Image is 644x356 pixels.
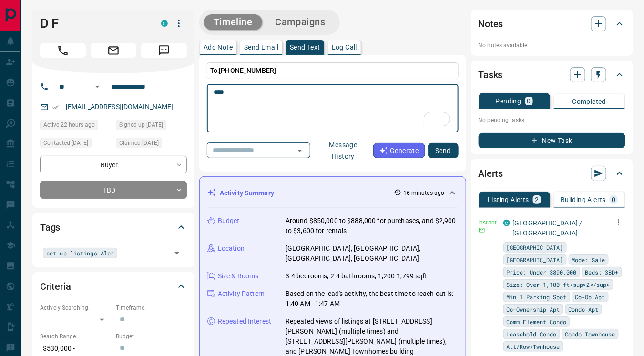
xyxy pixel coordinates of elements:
h2: Tasks [479,67,503,82]
svg: Email [479,227,485,234]
p: 2 [535,196,539,203]
p: Actively Searching: [40,304,111,312]
p: 3-4 bedrooms, 2-4 bathrooms, 1,200-1,799 sqft [286,271,428,281]
span: Condo Apt [569,305,599,314]
p: Send Text [290,44,320,51]
div: Wed Sep 10 2025 [116,138,187,151]
p: Around $850,000 to $888,000 for purchases, and $2,900 to $3,600 for rentals [286,216,458,236]
span: Size: Over 1,100 ft<sup>2</sup> [507,280,610,289]
p: Pending [496,98,521,104]
button: Campaigns [266,14,335,30]
p: Add Note [204,44,233,51]
p: Building Alerts [561,196,606,203]
span: Mode: Sale [572,255,605,264]
p: [GEOGRAPHIC_DATA], [GEOGRAPHIC_DATA], [GEOGRAPHIC_DATA], [GEOGRAPHIC_DATA] [286,244,458,264]
div: Activity Summary16 minutes ago [207,184,458,202]
h2: Tags [40,220,60,235]
p: No pending tasks [479,113,625,127]
button: Generate [373,143,425,158]
p: Listing Alerts [488,196,529,203]
button: New Task [479,133,625,148]
button: Open [293,144,307,157]
p: Repeated Interest [218,316,271,326]
p: Send Email [244,44,278,51]
span: Condo Townhouse [565,329,615,339]
span: Call [40,43,86,58]
div: Notes [479,12,625,35]
p: Completed [572,98,606,105]
span: [PHONE_NUMBER] [219,67,276,74]
p: Based on the lead's activity, the best time to reach out is: 1:40 AM - 1:47 AM [286,289,458,309]
span: Leasehold Condo [507,329,557,339]
span: [GEOGRAPHIC_DATA] [507,243,563,252]
h1: D F [40,16,147,31]
textarea: To enrich screen reader interactions, please activate Accessibility in Grammarly extension settings [214,88,452,129]
h2: Alerts [479,166,503,181]
p: Size & Rooms [218,271,259,281]
h2: Notes [479,16,503,31]
span: Price: Under $890,000 [507,267,577,277]
span: Min 1 Parking Spot [507,292,567,302]
span: Co-Op Apt [575,292,605,302]
button: Open [92,81,103,92]
p: 0 [612,196,615,203]
span: Contacted [DATE] [43,138,88,148]
button: Send [428,143,459,158]
p: No notes available [479,41,625,50]
p: Budget [218,216,240,226]
div: Thu Sep 11 2025 [40,120,111,133]
p: Location [218,244,245,254]
a: [EMAIL_ADDRESS][DOMAIN_NAME] [66,103,174,111]
div: Buyer [40,156,187,173]
div: Tags [40,216,187,239]
div: condos.ca [161,20,168,27]
div: Wed Sep 10 2025 [116,120,187,133]
svg: Email Verified [52,104,59,111]
span: Co-Ownership Apt [507,305,560,314]
p: Log Call [332,44,357,51]
p: To: [207,62,459,79]
p: Activity Summary [220,188,274,198]
button: Timeline [204,14,262,30]
span: Signed up [DATE] [119,120,163,130]
div: Alerts [479,162,625,185]
span: Comm Element Condo [507,317,567,326]
span: Message [141,43,187,58]
span: Claimed [DATE] [119,138,159,148]
p: Search Range: [40,332,111,341]
p: Instant [479,218,498,227]
p: Activity Pattern [218,289,265,299]
div: Wed Sep 10 2025 [40,138,111,151]
p: 16 minutes ago [403,189,445,197]
h2: Criteria [40,279,71,294]
span: [GEOGRAPHIC_DATA] [507,255,563,264]
p: Budget: [116,332,187,341]
span: Att/Row/Twnhouse [507,342,560,351]
div: Tasks [479,63,625,86]
div: Criteria [40,275,187,298]
span: Beds: 3BD+ [585,267,619,277]
span: set up listings Aler [46,248,114,258]
div: TBD [40,181,187,199]
p: Timeframe: [116,304,187,312]
button: Open [170,246,184,260]
p: 0 [527,98,531,104]
div: condos.ca [503,220,510,226]
span: Active 22 hours ago [43,120,95,130]
a: [GEOGRAPHIC_DATA] / [GEOGRAPHIC_DATA] [513,219,583,237]
button: Message History [313,137,373,164]
span: Email [91,43,136,58]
